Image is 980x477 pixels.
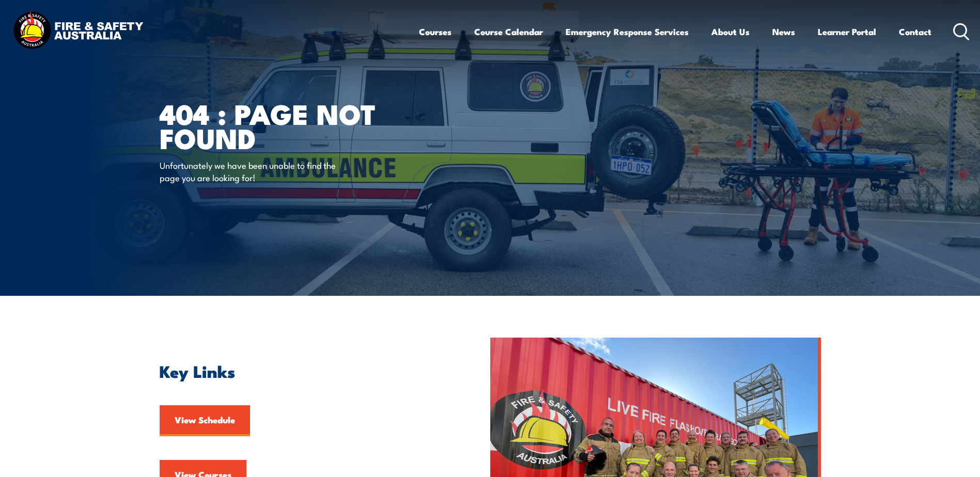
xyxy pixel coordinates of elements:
[711,18,750,45] a: About Us
[160,101,415,149] h1: 404 : Page Not Found
[419,18,452,45] a: Courses
[772,18,795,45] a: News
[160,405,250,436] a: View Schedule
[899,18,931,45] a: Contact
[160,159,348,183] p: Unfortunately we have been unable to find the page you are looking for!
[474,18,543,45] a: Course Calendar
[818,18,876,45] a: Learner Portal
[566,18,689,45] a: Emergency Response Services
[160,363,443,378] h2: Key Links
